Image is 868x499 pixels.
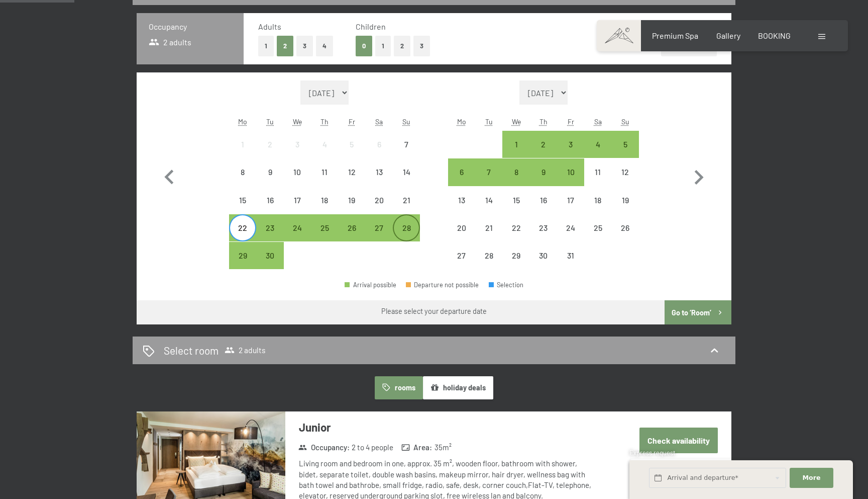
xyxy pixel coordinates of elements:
div: 17 [285,196,310,221]
div: Tue Oct 07 2025 [475,158,502,186]
div: 3 [285,140,310,165]
div: Thu Sep 11 2025 [311,158,338,186]
div: Mon Sep 01 2025 [229,131,256,158]
div: Mon Sep 22 2025 [229,214,256,241]
div: 3 [558,140,583,165]
div: Sat Sep 13 2025 [366,158,393,186]
div: Departure not possible [448,214,475,241]
div: Selection [489,282,524,288]
div: Thu Oct 02 2025 [530,131,557,158]
div: Departure not possible [530,242,557,269]
div: Departure not possible [311,187,338,214]
div: Thu Sep 25 2025 [311,214,338,241]
div: Thu Oct 09 2025 [530,158,557,186]
div: Departure not possible [557,242,584,269]
div: Sat Sep 20 2025 [366,187,393,214]
button: 4 [316,36,333,56]
abbr: Monday [238,117,247,126]
div: 26 [613,224,638,249]
div: Departure not possible [612,158,639,186]
div: 6 [449,168,474,193]
div: Sun Oct 26 2025 [612,214,639,241]
span: 2 to 4 people [352,442,393,453]
div: Departure not possible [475,187,502,214]
div: 29 [230,252,255,277]
div: Departure not possible [338,131,365,158]
button: 2 [277,36,293,56]
div: 9 [531,168,556,193]
abbr: Wednesday [293,117,302,126]
div: Departure not possible [612,214,639,241]
div: Departure not possible [502,214,529,241]
div: Departure not possible [448,187,475,214]
div: 22 [230,224,255,249]
div: Departure not possible [311,131,338,158]
div: 19 [613,196,638,221]
div: Departure not possible [393,131,420,158]
div: Departure not possible [393,187,420,214]
div: Sun Sep 21 2025 [393,187,420,214]
div: Departure not possible [338,158,365,186]
div: 12 [613,168,638,193]
span: More [803,473,821,482]
div: Departure possible [311,214,338,241]
div: 26 [339,224,364,249]
div: Departure possible [557,131,584,158]
div: Sat Oct 18 2025 [584,187,611,214]
button: Check availability [639,428,718,453]
span: Children [356,22,386,31]
div: Fri Sep 19 2025 [338,187,365,214]
div: Sun Sep 07 2025 [393,131,420,158]
div: 6 [367,140,392,165]
button: 1 [258,36,274,56]
div: 23 [531,224,556,249]
div: Please select your departure date [381,306,487,316]
div: 2 [531,140,556,165]
div: Departure not possible [502,187,529,214]
div: Fri Oct 31 2025 [557,242,584,269]
div: Departure not possible [256,131,283,158]
div: 16 [531,196,556,221]
div: Departure not possible [284,187,311,214]
div: 7 [394,140,419,165]
div: Mon Sep 15 2025 [229,187,256,214]
div: 10 [558,168,583,193]
abbr: Tuesday [485,117,493,126]
div: Departure not possible [530,187,557,214]
div: 15 [230,196,255,221]
div: 12 [339,168,364,193]
div: Departure not possible [284,158,311,186]
div: 4 [585,140,610,165]
div: Departure possible [229,242,256,269]
div: 5 [339,140,364,165]
div: 18 [312,196,337,221]
div: Departure not possible [311,158,338,186]
div: Arrival possible [345,282,396,288]
div: 21 [394,196,419,221]
div: 14 [394,168,419,193]
div: 15 [503,196,528,221]
div: 4 [312,140,337,165]
div: 10 [285,168,310,193]
div: Fri Oct 24 2025 [557,214,584,241]
a: Gallery [716,31,740,40]
h3: Junior [299,420,598,435]
span: Premium Spa [652,31,698,40]
button: 3 [413,36,430,56]
div: Mon Oct 06 2025 [448,158,475,186]
div: 27 [449,252,474,277]
div: 7 [476,168,501,193]
div: Departure not possible [584,214,611,241]
div: Departure possible [502,158,529,186]
div: Thu Oct 16 2025 [530,187,557,214]
div: Sun Oct 05 2025 [612,131,639,158]
div: 14 [476,196,501,221]
div: 2 [257,140,282,165]
div: Fri Oct 03 2025 [557,131,584,158]
div: Departure possible [584,131,611,158]
span: 2 adults [225,345,266,355]
strong: Occupancy : [298,442,350,453]
div: Departure possible [256,214,283,241]
strong: Area : [401,442,432,453]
